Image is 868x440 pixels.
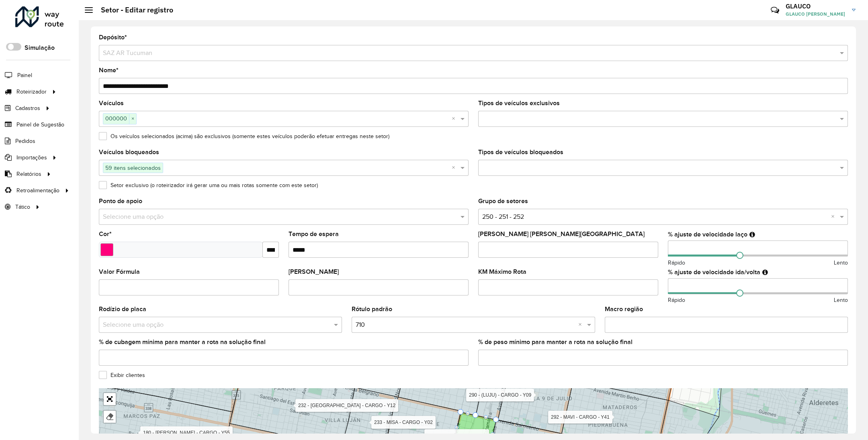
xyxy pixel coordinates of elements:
[786,2,846,10] h3: GLAUCO
[478,267,526,277] label: KM Máximo Rota
[16,88,47,96] span: Roteirizador
[786,10,846,18] span: GLAUCO [PERSON_NAME]
[605,304,643,314] label: Macro região
[478,196,528,206] label: Grupo de setores
[762,269,768,275] em: Ajuste de velocidade do veículo entre a saída do depósito até o primeiro cliente e a saída do últ...
[99,181,318,189] label: Setor exclusivo (o roteirizador irá gerar uma ou mais rotas somente com este setor)
[668,296,685,304] span: Rápido
[99,33,127,42] label: Depósito
[99,229,112,239] label: Cor
[99,267,140,277] label: Valor Fórmula
[352,304,392,314] label: Rótulo padrão
[15,137,35,145] span: Pedidos
[578,320,585,330] span: Clear all
[478,98,560,108] label: Tipos de veículos exclusivos
[749,231,755,238] em: Ajuste de velocidade do veículo entre clientes
[766,2,784,19] a: Contato Rápido
[104,411,116,423] div: Remover camada(s)
[99,304,146,314] label: Rodízio de placa
[16,186,59,195] span: Retroalimentação
[99,196,142,206] label: Ponto de apoio
[99,147,159,157] label: Veículos bloqueados
[103,114,129,123] span: 000000
[99,337,266,347] label: % de cubagem mínima para manter a rota na solução final
[129,114,136,124] span: ×
[478,337,633,347] label: % de peso mínimo para manter a rota na solução final
[100,243,113,256] input: Select a color
[16,170,41,178] span: Relatórios
[103,163,163,173] span: 59 itens selecionados
[99,371,145,379] label: Exibir clientes
[104,393,116,405] a: Abrir mapa em tela cheia
[668,267,760,277] label: % ajuste de velocidade ida/volta
[289,229,339,239] label: Tempo de espera
[834,296,848,304] span: Lento
[17,71,32,79] span: Painel
[668,259,685,267] span: Rápido
[99,132,389,141] label: Os veículos selecionados (acima) são exclusivos (somente estes veículos poderão efetuar entregas ...
[478,147,563,157] label: Tipos de veículos bloqueados
[93,6,173,14] h2: Setor - Editar registro
[25,43,55,53] label: Simulação
[15,104,40,112] span: Cadastros
[478,229,645,239] label: [PERSON_NAME] [PERSON_NAME][GEOGRAPHIC_DATA]
[452,163,459,173] span: Clear all
[16,153,47,162] span: Importações
[99,98,124,108] label: Veículos
[831,212,838,222] span: Clear all
[452,114,459,124] span: Clear all
[16,120,64,129] span: Painel de Sugestão
[834,259,848,267] span: Lento
[668,230,747,239] label: % ajuste de velocidade laço
[15,203,30,211] span: Tático
[99,65,119,75] label: Nome
[289,267,339,277] label: [PERSON_NAME]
